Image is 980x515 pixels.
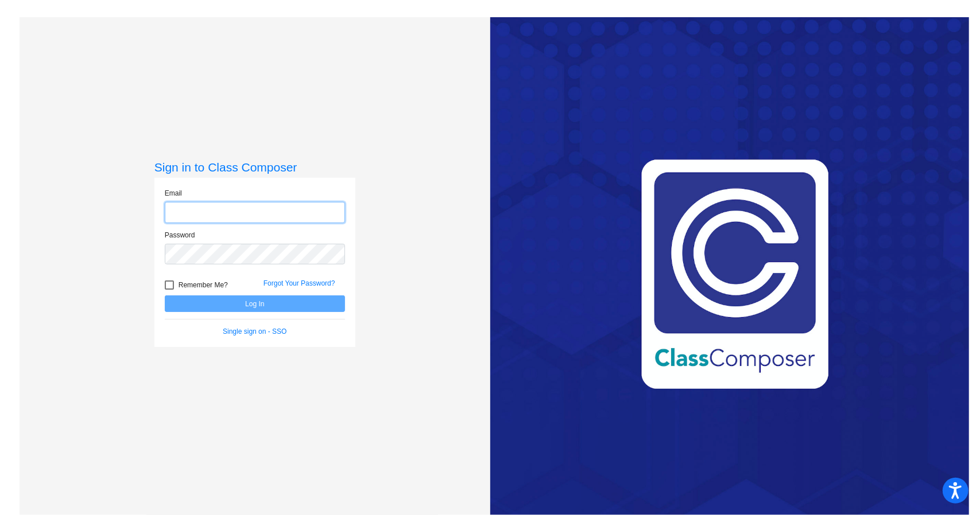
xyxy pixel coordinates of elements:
h3: Sign in to Class Composer [154,160,355,174]
label: Password [165,230,195,240]
span: Remember Me? [179,278,228,292]
button: Log In [165,295,345,312]
label: Email [165,188,182,198]
a: Forgot Your Password? [264,279,335,287]
a: Single sign on - SSO [223,327,286,335]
